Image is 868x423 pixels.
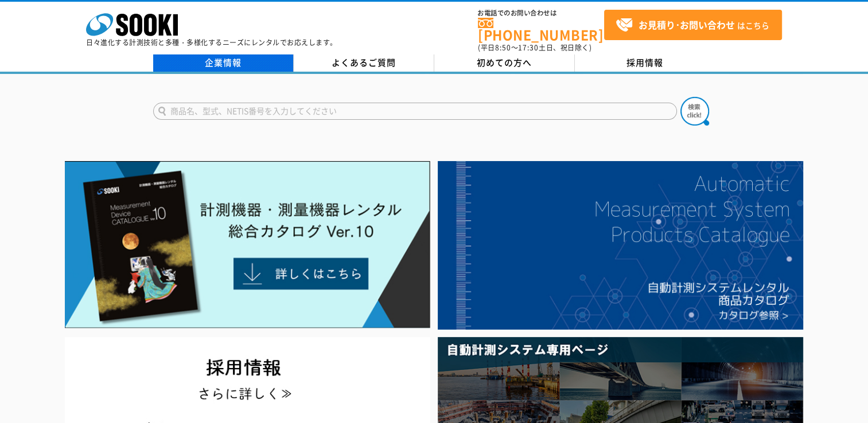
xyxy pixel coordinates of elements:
strong: お見積り･お問い合わせ [639,18,735,32]
p: 日々進化する計測技術と多種・多様化するニーズにレンタルでお応えします。 [86,39,337,46]
span: お電話でのお問い合わせは [478,10,604,17]
img: Catalog Ver10 [65,161,430,328]
span: 17:30 [518,42,539,53]
span: (平日 ～ 土日、祝日除く) [478,42,591,53]
span: はこちら [616,17,769,34]
a: 企業情報 [153,54,294,72]
span: 初めての方へ [477,56,532,69]
input: 商品名、型式、NETIS番号を入力してください [153,103,677,120]
img: 自動計測システムカタログ [438,161,803,330]
a: [PHONE_NUMBER] [478,18,604,41]
a: お見積り･お問い合わせはこちら [604,10,782,40]
a: よくあるご質問 [294,54,434,72]
img: btn_search.png [680,97,709,126]
a: 初めての方へ [434,54,575,72]
a: 採用情報 [575,54,715,72]
span: 8:50 [495,42,511,53]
